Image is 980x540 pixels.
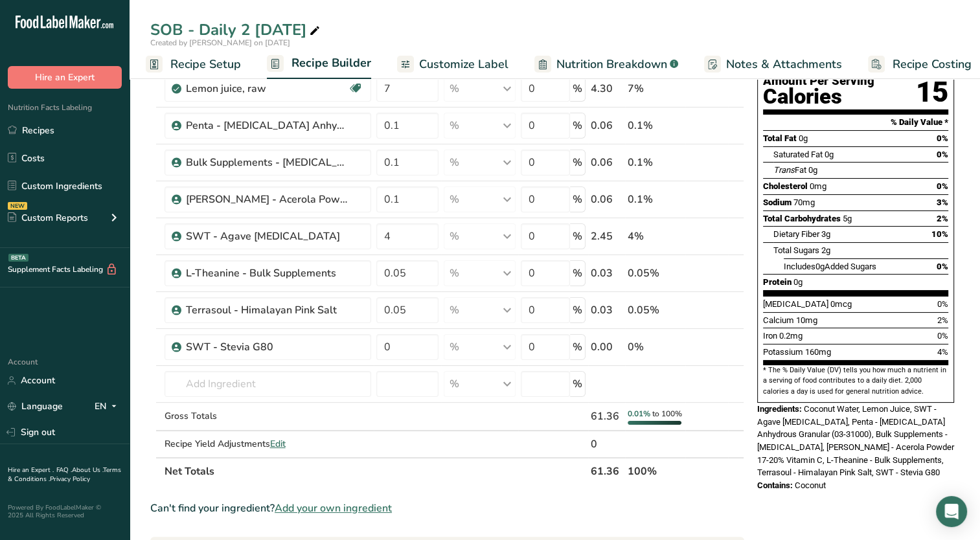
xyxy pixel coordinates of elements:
[628,339,683,355] div: 0%
[937,299,948,309] span: 0%
[591,155,622,170] div: 0.06
[805,347,831,357] span: 160mg
[793,197,815,207] span: 70mg
[591,229,622,244] div: 2.45
[868,50,972,79] a: Recipe Costing
[796,315,817,325] span: 10mg
[186,265,348,281] div: L-Theanine - Bulk Supplements
[937,262,948,271] span: 0%
[150,38,290,48] span: Created by [PERSON_NAME] on [DATE]
[165,437,371,451] div: Recipe Yield Adjustments
[56,466,72,475] a: FAQ .
[534,50,678,79] a: Nutrition Breakdown
[267,49,371,80] a: Recipe Builder
[150,18,323,41] div: SOB - Daily 2 [DATE]
[763,331,777,341] span: Iron
[186,118,348,133] div: Penta - [MEDICAL_DATA] Anhydrous Granular (03-31000)
[628,409,650,419] span: 0.01%
[628,229,683,244] div: 4%
[726,56,842,73] span: Notes & Attachments
[186,302,348,318] div: Terrasoul - Himalayan Pink Salt
[591,436,622,452] div: 0
[8,211,88,225] div: Custom Reports
[8,66,122,89] button: Hire an Expert
[773,229,819,239] span: Dietary Fiber
[186,229,348,244] div: SWT - Agave [MEDICAL_DATA]
[763,315,794,325] span: Calcium
[170,56,241,73] span: Recipe Setup
[8,466,54,475] a: Hire an Expert .
[8,466,121,484] a: Terms & Conditions .
[588,457,625,484] th: 61.36
[704,50,842,79] a: Notes & Attachments
[628,302,683,318] div: 0.05%
[916,75,948,109] div: 15
[591,265,622,281] div: 0.03
[763,75,874,87] div: Amount Per Serving
[815,262,825,271] span: 0g
[628,81,683,96] div: 7%
[291,54,371,72] span: Recipe Builder
[793,277,803,287] span: 0g
[810,181,826,191] span: 0mg
[8,202,27,210] div: NEW
[625,457,685,484] th: 100%
[763,133,797,143] span: Total Fat
[591,192,622,207] div: 0.06
[763,181,808,191] span: Cholesterol
[628,192,683,207] div: 0.1%
[146,50,241,79] a: Recipe Setup
[397,50,508,79] a: Customize Label
[931,229,948,239] span: 10%
[270,438,286,450] span: Edit
[757,404,802,414] span: Ingredients:
[275,501,392,516] span: Add your own ingredient
[162,457,588,484] th: Net Totals
[784,262,876,271] span: Includes Added Sugars
[556,56,667,73] span: Nutrition Breakdown
[937,133,948,143] span: 0%
[773,150,823,159] span: Saturated Fat
[150,501,744,516] div: Can't find your ingredient?
[825,150,834,159] span: 0g
[937,315,948,325] span: 2%
[937,214,948,223] span: 2%
[95,399,122,414] div: EN
[795,480,826,490] span: Coconut
[773,245,819,255] span: Total Sugars
[937,197,948,207] span: 3%
[779,331,803,341] span: 0.2mg
[821,229,830,239] span: 3g
[186,81,348,96] div: Lemon juice, raw
[893,56,972,73] span: Recipe Costing
[799,133,808,143] span: 0g
[937,347,948,357] span: 4%
[763,87,874,106] div: Calories
[937,150,948,159] span: 0%
[843,214,852,223] span: 5g
[763,277,792,287] span: Protein
[591,409,622,424] div: 61.36
[763,197,792,207] span: Sodium
[773,165,795,175] i: Trans
[757,480,793,490] span: Contains:
[591,118,622,133] div: 0.06
[8,504,122,519] div: Powered By FoodLabelMaker © 2025 All Rights Reserved
[72,466,103,475] a: About Us .
[773,165,806,175] span: Fat
[628,155,683,170] div: 0.1%
[763,299,828,309] span: [MEDICAL_DATA]
[937,331,948,341] span: 0%
[628,265,683,281] div: 0.05%
[936,496,967,527] div: Open Intercom Messenger
[591,302,622,318] div: 0.03
[50,475,90,484] a: Privacy Policy
[830,299,852,309] span: 0mcg
[591,81,622,96] div: 4.30
[763,214,841,223] span: Total Carbohydrates
[165,409,371,423] div: Gross Totals
[808,165,817,175] span: 0g
[165,371,371,397] input: Add Ingredient
[757,404,954,477] span: Coconut Water, Lemon Juice, SWT - Agave [MEDICAL_DATA], Penta - [MEDICAL_DATA] Anhydrous Granular...
[186,192,348,207] div: [PERSON_NAME] - Acerola Powder 17-20% Vitamin C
